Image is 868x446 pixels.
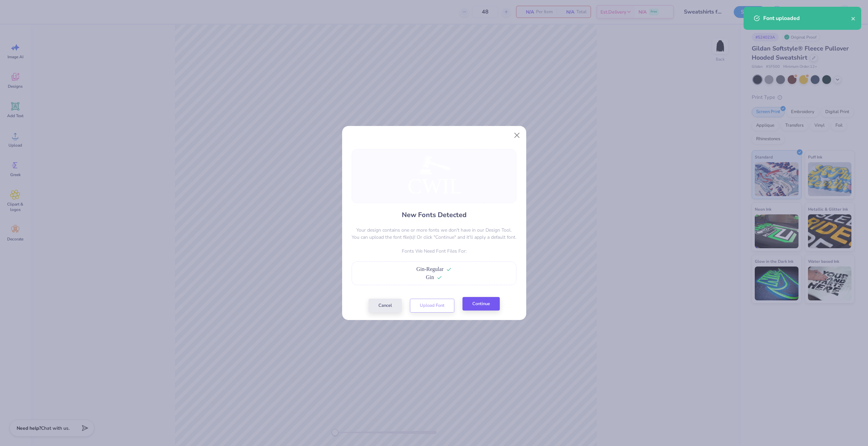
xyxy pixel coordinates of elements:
[402,210,467,220] h4: New Fonts Detected
[369,299,402,313] button: Cancel
[352,227,516,241] p: Your design contains one or more fonts we don't have in our Design Tool. You can upload the font ...
[352,248,516,255] p: Fonts We Need Font Files For:
[510,129,523,142] button: Close
[851,14,856,22] button: close
[416,266,443,272] span: Gin-Regular
[426,274,434,280] span: Gin
[763,14,851,22] div: Font uploaded
[462,297,500,311] button: Continue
